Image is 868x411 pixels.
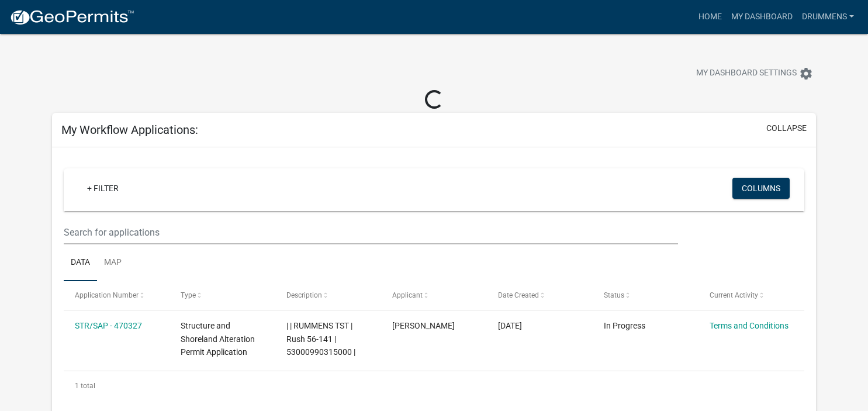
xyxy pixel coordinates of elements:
button: Columns [732,178,790,199]
div: 1 total [64,371,804,400]
span: In Progress [604,321,645,330]
datatable-header-cell: Date Created [487,281,593,309]
span: Current Activity [710,291,758,299]
span: Applicant [392,291,423,299]
span: 08/27/2025 [498,321,522,330]
span: Status [604,291,624,299]
span: My Dashboard Settings [696,67,797,81]
datatable-header-cell: Application Number [64,281,170,309]
span: Description [286,291,322,299]
button: My Dashboard Settingssettings [687,62,822,85]
input: Search for applications [64,220,677,244]
h5: My Workflow Applications: [61,123,198,137]
span: Date Created [498,291,539,299]
span: Application Number [75,291,139,299]
button: collapse [766,122,807,134]
datatable-header-cell: Type [170,281,275,309]
span: Type [181,291,196,299]
a: DRummens [797,6,859,28]
a: Home [694,6,727,28]
datatable-header-cell: Status [592,281,698,309]
a: + Filter [78,178,128,199]
datatable-header-cell: Current Activity [698,281,804,309]
a: Map [97,244,129,282]
i: settings [799,67,813,81]
datatable-header-cell: Description [275,281,381,309]
datatable-header-cell: Applicant [381,281,487,309]
span: Donna Rummens [392,321,455,330]
span: | | RUMMENS TST | Rush 56-141 | 53000990315000 | [286,321,355,357]
span: Structure and Shoreland Alteration Permit Application [181,321,255,357]
a: My Dashboard [727,6,797,28]
a: Data [64,244,97,282]
a: STR/SAP - 470327 [75,321,142,330]
a: Terms and Conditions [710,321,789,330]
